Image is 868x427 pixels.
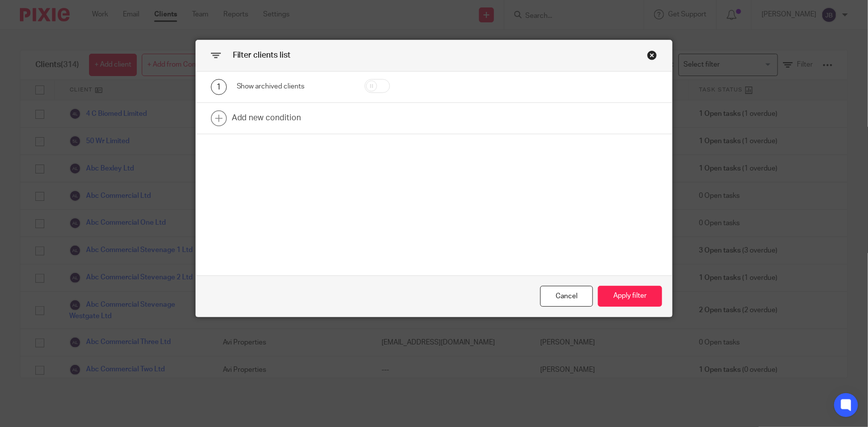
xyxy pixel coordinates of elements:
div: 1 [211,79,227,95]
button: Apply filter [598,286,662,307]
span: Filter clients list [233,51,291,59]
div: Close this dialog window [540,286,593,307]
div: Close this dialog window [647,50,657,60]
div: Show archived clients [237,82,349,91]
